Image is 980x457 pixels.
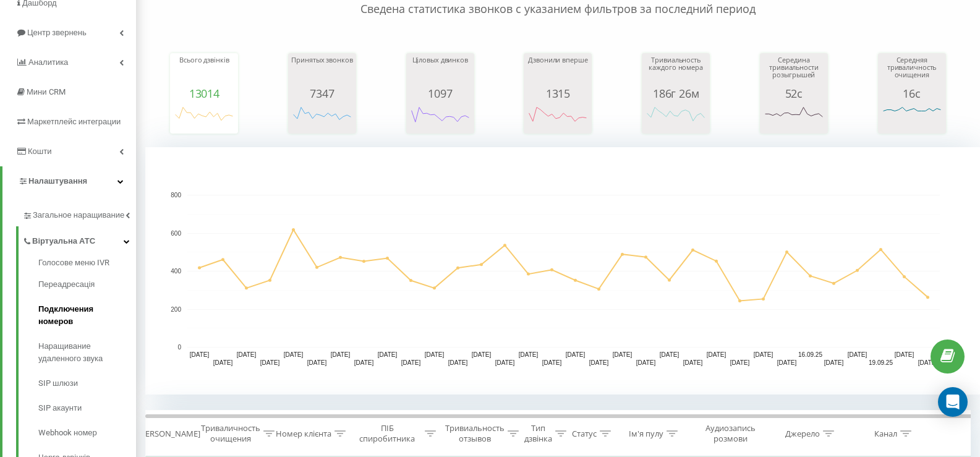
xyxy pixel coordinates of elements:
[201,422,260,444] font: Триваличность очищения
[189,86,219,101] font: 13014
[649,55,702,72] font: Тривиальность каждого номера
[354,359,374,366] text: [DATE]
[38,257,136,272] a: Голосове меню IVR
[769,55,819,79] font: Середина тривиальности розыгрышей
[903,86,920,101] font: 16с
[412,55,468,64] font: Ціловых двинков
[27,117,121,126] font: Маркетплейс интеграции
[589,359,609,366] text: [DATE]
[310,86,334,101] font: 7347
[763,100,825,137] svg: Диаграмма.
[171,192,181,199] text: 800
[653,86,699,101] font: 186г 26м
[177,344,181,351] text: 0
[705,422,756,444] font: Аудиозапись розмови
[291,100,353,137] svg: Диаграмма.
[38,403,82,412] font: SIP акаунти
[409,100,471,137] svg: Диаграмма.
[171,306,181,313] text: 200
[785,428,820,439] font: Джерело
[33,210,124,220] font: Загальное наращивание
[32,236,95,246] font: Віртуальна АТС
[848,351,867,358] text: [DATE]
[38,258,109,267] font: Голосове меню IVR
[472,351,492,358] text: [DATE]
[2,166,136,196] a: Налаштування
[542,359,562,366] text: [DATE]
[359,422,415,444] font: ПІБ спиробитника
[428,86,452,101] font: 1097
[260,359,280,366] text: [DATE]
[874,428,897,439] font: Канал
[881,100,943,137] svg: Диаграмма.
[38,297,136,334] a: Подключения номеров
[495,359,515,366] text: [DATE]
[213,359,233,366] text: [DATE]
[629,428,663,439] font: Ім'я пулу
[38,272,136,297] a: Переадресація
[683,359,703,366] text: [DATE]
[38,396,136,421] a: SIP акаунти
[179,55,229,64] font: Всього дзвінків
[524,422,552,444] font: Тип дзвінка
[276,428,331,439] font: Номер клієнта
[28,147,51,156] font: Кошти
[38,280,95,289] font: Переадресація
[528,55,587,64] font: Дзвонили вперше
[824,359,844,366] text: [DATE]
[785,86,803,101] font: 52с
[28,58,68,67] font: Аналитика
[401,359,421,366] text: [DATE]
[38,341,103,363] font: Наращивание удаленного звука
[28,176,87,186] font: Налаштування
[777,359,797,366] text: [DATE]
[425,351,445,358] text: [DATE]
[572,428,597,439] font: Статус
[519,351,539,358] text: [DATE]
[173,100,235,137] svg: Диаграмма.
[38,428,97,437] font: Webhook номер
[660,351,680,358] text: [DATE]
[237,351,257,358] text: [DATE]
[566,351,586,358] text: [DATE]
[38,421,136,445] a: Webhook номер
[798,351,822,358] text: 16.09.25
[27,87,66,96] font: Мини CRM
[754,351,773,358] text: [DATE]
[171,230,181,237] text: 600
[895,351,914,358] text: [DATE]
[360,1,756,16] font: Сведена статистика звонков с указанием фильтров за последний период
[730,359,750,366] text: [DATE]
[378,351,398,358] text: [DATE]
[307,359,327,366] text: [DATE]
[918,359,938,366] text: [DATE]
[331,351,351,358] text: [DATE]
[190,351,210,358] text: [DATE]
[887,55,937,79] font: Середняя триваличность очищения
[27,28,87,37] font: Центр звернень
[38,371,136,396] a: SIP шлюзи
[291,55,352,64] font: Принятых звонков
[38,304,93,326] font: Подключения номеров
[22,226,136,252] a: Віртуальна АТС
[546,86,570,101] font: 1315
[38,334,136,371] a: Наращивание удаленного звука
[171,268,181,275] text: 400
[22,200,136,226] a: Загальное наращивание
[645,100,707,137] svg: Диаграмма.
[707,351,726,358] text: [DATE]
[138,428,200,439] font: [PERSON_NAME]
[445,422,505,444] font: Тривиальность отзывов
[38,378,78,388] font: SIP шлюзи
[869,359,893,366] text: 19.09.25
[527,100,589,137] svg: Диаграмма.
[613,351,633,358] text: [DATE]
[448,359,468,366] text: [DATE]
